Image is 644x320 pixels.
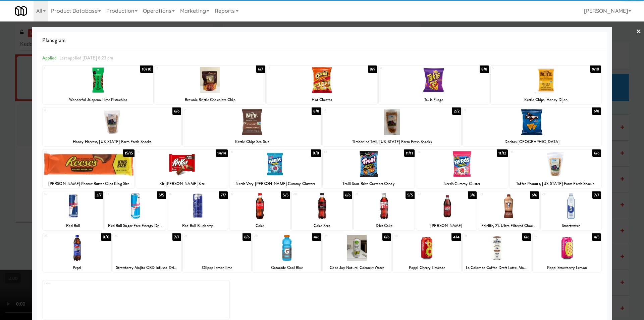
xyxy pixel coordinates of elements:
[101,233,111,241] div: 0/0
[368,65,377,73] div: 8/9
[452,107,461,115] div: 2/2
[229,222,290,230] div: Coke
[113,264,181,272] div: Strawberry Mojito CBD Infused Drink, Ablis
[324,233,357,239] div: 29
[323,233,391,272] div: 296/6Coco Joy Natural Coconut Water
[511,149,555,155] div: 15
[254,233,287,239] div: 28
[323,264,391,272] div: Coco Joy Natural Coconut Water
[293,191,322,197] div: 20
[406,191,414,199] div: 5/5
[114,233,147,239] div: 26
[382,233,391,241] div: 6/6
[479,222,538,230] div: Fairlife, 2% Ultra Filtered Chocolate Milk
[156,96,264,104] div: Brownie Brittle Chocolate Chip
[44,264,110,272] div: Pepsi
[106,222,164,230] div: Red Bull Sugar Free Energy Drink
[324,180,413,188] div: Trolli Sour Brite Crawlers Candy
[478,222,539,230] div: Fairlife, 2% Ultra Filtered Chocolate Milk
[44,107,112,113] div: 6
[169,191,198,197] div: 18
[114,264,180,272] div: Strawberry Mojito CBD Infused Drink, Ablis
[253,264,321,272] div: Gatorade Cool Blue
[464,264,530,272] div: La Colombe Coffee Draft Latte, Mocha
[451,233,461,241] div: 4/4
[497,149,508,157] div: 11/12
[184,107,252,113] div: 7
[229,149,321,188] div: 120/0Nerds Very [PERSON_NAME] Gummy Clusters
[231,149,275,155] div: 12
[394,233,427,239] div: 30
[15,5,27,17] img: Micromart
[243,233,251,241] div: 6/6
[113,233,181,272] div: 267/7Strawberry Mojito CBD Infused Drink, Ablis
[254,264,320,272] div: Gatorade Cool Blue
[312,233,321,241] div: 4/6
[230,222,289,230] div: Coke
[43,149,135,188] div: 1015/15[PERSON_NAME] Peanut Butter Cups King Size
[167,191,228,230] div: 187/7Red Bull Blueberry
[43,65,153,104] div: 110/10Wonderful Jalapeno Lime Pistachios
[492,96,600,104] div: Kettle Chips, Honey Dijon
[324,264,390,272] div: Coco Joy Natural Coconut Water
[355,222,413,230] div: Diet Coke
[267,65,377,104] div: 38/9Hot Cheetos
[592,191,601,199] div: 7/7
[106,191,135,197] div: 17
[636,21,641,42] a: ×
[464,233,497,239] div: 31
[43,96,153,104] div: Wonderful Jalapeno Lime Pistachios
[511,180,600,188] div: Toffee Peanuts, [US_STATE] Farm Fresh Snacks
[590,65,601,73] div: 9/10
[355,191,384,197] div: 21
[43,107,181,146] div: 66/6Honey Harvest, [US_STATE] Farm Fresh Snacks
[404,149,415,157] div: 11/11
[172,107,181,115] div: 6/6
[267,96,377,104] div: Hot Cheetos
[534,264,600,272] div: Poppi Strawberry Lemon
[183,138,321,146] div: Kettle Chips Sea Salt
[393,264,461,272] div: Poppi Cherry Limeade
[184,138,320,146] div: Kettle Chips Sea Salt
[268,65,322,71] div: 3
[343,191,352,199] div: 6/6
[292,191,352,230] div: 206/6Coke Zero
[183,107,321,146] div: 78/8Kettle Chips Sea Salt
[354,222,414,230] div: Diet Coke
[463,264,531,272] div: La Colombe Coffee Draft Latte, Mocha
[416,180,508,188] div: Nerd's Gummy Cluster
[592,233,601,241] div: 4/5
[468,191,477,199] div: 3/6
[156,65,210,71] div: 2
[324,107,392,113] div: 8
[480,65,489,73] div: 8/8
[172,233,181,241] div: 7/7
[253,233,321,272] div: 284/6Gatorade Cool Blue
[44,149,89,155] div: 10
[380,96,488,104] div: Takis Fuego
[44,233,77,239] div: 25
[292,222,352,230] div: Coke Zero
[311,149,321,157] div: 0/0
[184,264,250,272] div: Olipop lemon lime
[230,180,320,188] div: Nerds Very [PERSON_NAME] Gummy Clusters
[43,180,135,188] div: [PERSON_NAME] Peanut Butter Cups King Size
[394,264,460,272] div: Poppi Cherry Limeade
[463,107,601,146] div: 96/8Doritos [GEOGRAPHIC_DATA]
[216,149,228,157] div: 14/14
[393,233,461,272] div: 304/4Poppi Cherry Limeade
[464,107,532,113] div: 9
[42,55,57,61] span: Applied
[522,233,531,241] div: 6/6
[418,149,462,155] div: 14
[43,264,111,272] div: Pepsi
[123,149,135,157] div: 15/15
[354,191,414,230] div: 215/5Diet Coke
[155,96,265,104] div: Brownie Brittle Chocolate Chip
[229,180,321,188] div: Nerds Very [PERSON_NAME] Gummy Clusters
[136,180,228,188] div: Kit [PERSON_NAME] Size
[416,149,508,188] div: 1411/12Nerd's Gummy Cluster
[42,35,602,45] span: Planogram
[534,233,567,239] div: 32
[268,96,376,104] div: Hot Cheetos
